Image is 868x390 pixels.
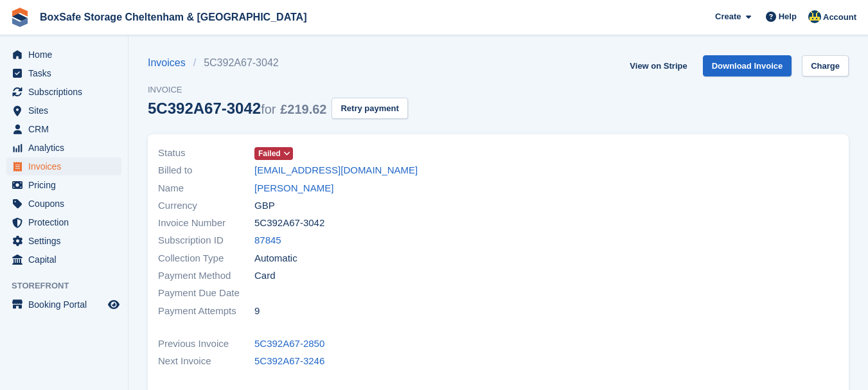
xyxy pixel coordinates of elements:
span: Tasks [28,64,105,82]
a: menu [6,46,121,64]
span: GBP [254,199,275,213]
span: Previous Invoice [158,337,254,351]
span: Pricing [28,176,105,194]
a: menu [6,139,121,157]
span: CRM [28,120,105,138]
span: Subscription ID [158,233,254,248]
span: Booking Portal [28,296,105,314]
a: menu [6,296,121,314]
span: Account [823,11,856,24]
a: Invoices [148,55,193,71]
a: menu [6,195,121,213]
nav: breadcrumbs [148,55,408,71]
span: Analytics [28,139,105,157]
span: £219.62 [280,102,326,116]
a: Download Invoice [703,55,792,76]
span: Name [158,181,254,196]
a: menu [6,157,121,175]
span: Billed to [158,163,254,178]
div: 5C392A67-3042 [148,100,326,117]
span: 9 [254,304,260,319]
span: Invoice [148,84,408,96]
span: Sites [28,102,105,120]
a: 87845 [254,233,281,248]
a: menu [6,176,121,194]
span: Automatic [254,251,297,266]
span: Collection Type [158,251,254,266]
a: menu [6,232,121,250]
span: Card [254,269,276,283]
a: menu [6,120,121,138]
span: Coupons [28,195,105,213]
a: [EMAIL_ADDRESS][DOMAIN_NAME] [254,163,418,178]
span: Storefront [12,279,128,292]
span: Payment Attempts [158,304,254,319]
a: Preview store [106,297,121,312]
span: for [261,102,276,116]
span: Currency [158,199,254,213]
a: View on Stripe [624,55,692,76]
span: Create [715,10,741,23]
span: Status [158,146,254,161]
span: Next Invoice [158,354,254,369]
a: menu [6,83,121,101]
a: Charge [802,55,849,76]
span: Payment Method [158,269,254,283]
a: BoxSafe Storage Cheltenham & [GEOGRAPHIC_DATA] [35,6,312,28]
span: Home [28,46,105,64]
span: Capital [28,251,105,269]
span: Help [779,10,797,23]
a: menu [6,213,121,231]
a: menu [6,102,121,120]
span: Failed [258,148,281,159]
a: 5C392A67-2850 [254,337,324,351]
span: Protection [28,213,105,231]
a: [PERSON_NAME] [254,181,333,196]
img: Kim Virabi [808,10,821,23]
img: stora-icon-8386f47178a22dfd0bd8f6a31ec36ba5ce8667c1dd55bd0f319d3a0aa187defe.svg [10,8,30,27]
a: menu [6,64,121,82]
a: Failed [254,146,293,161]
button: Retry payment [332,98,407,119]
span: Payment Due Date [158,286,254,301]
span: Invoices [28,157,105,175]
span: 5C392A67-3042 [254,216,324,231]
a: menu [6,251,121,269]
span: Settings [28,232,105,250]
span: Invoice Number [158,216,254,231]
span: Subscriptions [28,83,105,101]
a: 5C392A67-3246 [254,354,324,369]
